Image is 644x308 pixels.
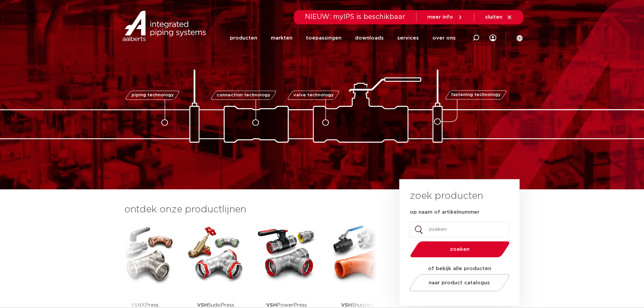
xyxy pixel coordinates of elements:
[124,203,377,216] h3: ontdek onze productlijnen
[451,93,501,97] span: fastening technology
[266,303,277,308] strong: VSH
[130,303,141,308] strong: VSH
[410,189,483,203] h3: zoek producten
[429,280,490,285] span: naar product catalogus
[271,24,292,52] a: markten
[305,14,405,20] span: NIEUW: myIPS is beschikbaar
[410,209,479,216] label: op naam of artikelnummer
[293,93,334,97] span: valve technology
[428,266,491,271] strong: of bekijk alle producten
[216,93,270,97] span: connection technology
[485,14,512,20] a: sluiten
[410,222,509,237] input: zoeken
[197,303,208,308] strong: VSH
[490,24,496,52] div: my IPS
[432,24,456,52] a: over ons
[428,247,492,252] span: zoeken
[306,24,341,52] a: toepassingen
[341,303,352,308] strong: VSH
[407,241,512,258] button: zoeken
[407,274,511,291] a: naar product catalogus
[427,15,453,20] span: meer info
[132,93,174,97] span: piping technology
[485,15,502,20] span: sluiten
[427,14,463,20] a: meer info
[397,24,419,52] a: services
[355,24,384,52] a: downloads
[230,24,257,52] a: producten
[230,24,456,52] nav: Menu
